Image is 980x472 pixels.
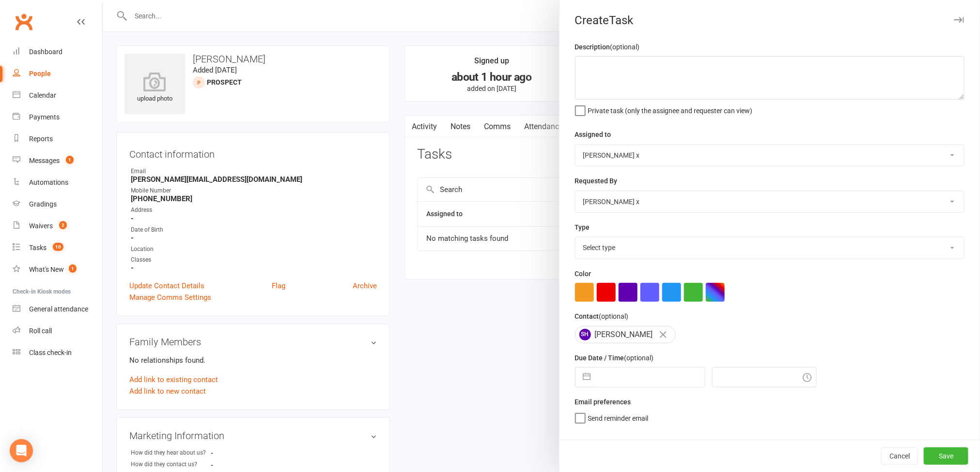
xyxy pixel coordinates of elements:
[13,237,102,259] a: Tasks 10
[13,41,102,63] a: Dashboard
[29,135,53,143] div: Reports
[29,222,53,230] div: Waivers
[13,106,102,128] a: Payments
[29,265,64,273] div: What's New
[579,329,591,340] span: SH
[66,156,74,164] span: 1
[29,244,47,251] div: Tasks
[29,48,62,56] div: Dashboard
[588,103,753,115] span: Private task (only the assignee and requester can view)
[12,10,36,34] a: Clubworx
[575,326,676,343] div: [PERSON_NAME]
[13,298,102,320] a: General attendance kiosk mode
[29,70,51,77] div: People
[13,193,102,215] a: Gradings
[588,411,649,422] span: Send reminder email
[29,327,52,335] div: Roll call
[13,85,102,106] a: Calendar
[10,439,33,462] div: Open Intercom Messenger
[924,447,968,465] button: Save
[13,63,102,85] a: People
[575,42,640,52] label: Description
[29,349,72,356] div: Class check-in
[69,265,77,273] span: 1
[560,14,980,27] div: Create Task
[13,215,102,237] a: Waivers 2
[13,150,102,172] a: Messages 1
[610,43,640,51] small: (optional)
[599,312,629,320] small: (optional)
[624,354,654,362] small: (optional)
[575,176,618,186] label: Requested By
[13,128,102,150] a: Reports
[575,397,631,407] label: Email preferences
[575,268,591,279] label: Color
[575,353,654,363] label: Due Date / Time
[13,172,102,193] a: Automations
[29,200,57,208] div: Gradings
[575,222,590,233] label: Type
[881,447,918,465] button: Cancel
[59,221,67,229] span: 2
[29,305,88,313] div: General attendance
[29,91,56,99] div: Calendar
[13,320,102,342] a: Roll call
[575,311,629,322] label: Contact
[53,243,63,251] span: 10
[13,342,102,364] a: Class kiosk mode
[29,157,60,164] div: Messages
[29,178,68,186] div: Automations
[575,129,611,140] label: Assigned to
[29,113,60,121] div: Payments
[13,259,102,280] a: What's New1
